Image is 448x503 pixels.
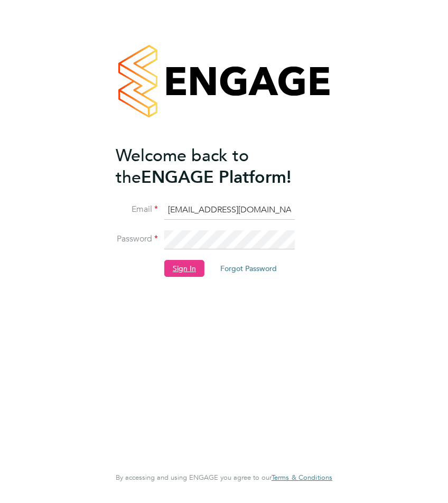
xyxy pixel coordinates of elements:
h2: ENGAGE Platform! [116,145,322,188]
label: Email [116,204,158,215]
button: Sign In [164,260,204,277]
span: By accessing and using ENGAGE you agree to our [116,473,332,482]
label: Password [116,234,158,245]
button: Forgot Password [212,260,285,277]
a: Terms & Conditions [272,473,332,482]
span: Welcome back to the [116,145,249,188]
input: Enter your work email... [164,201,295,220]
span: Terms & Conditions [272,473,332,482]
